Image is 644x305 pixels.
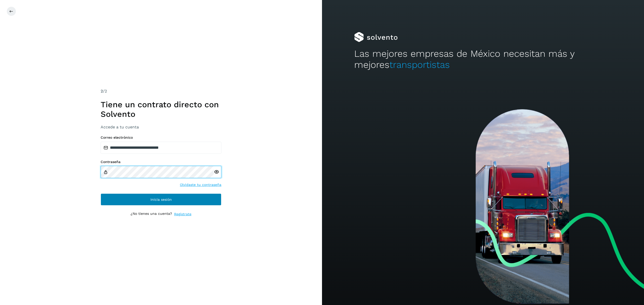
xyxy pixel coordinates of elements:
h2: Las mejores empresas de México necesitan más y mejores [354,48,612,71]
span: Inicia sesión [150,198,172,201]
button: Inicia sesión [101,193,221,206]
a: Olvidaste tu contraseña [180,182,221,187]
p: ¿No tienes una cuenta? [131,212,172,217]
label: Contraseña [101,160,221,164]
span: transportistas [389,59,450,70]
div: /2 [101,88,221,94]
a: Regístrate [174,212,191,217]
h3: Accede a tu cuenta [101,125,221,129]
label: Correo electrónico [101,135,221,140]
span: 2 [101,89,103,93]
h1: Tiene un contrato directo con Solvento [101,100,221,119]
